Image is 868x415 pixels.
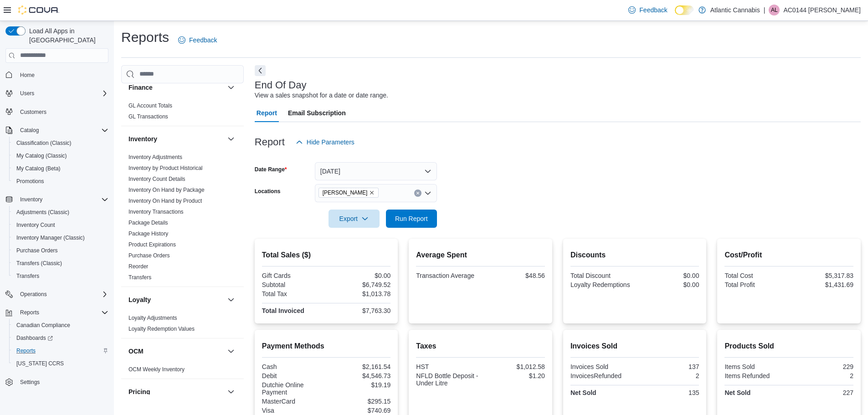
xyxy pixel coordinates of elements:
[262,407,324,414] div: Visa
[13,333,108,343] span: Dashboards
[128,220,168,226] a: Package Details
[16,260,62,267] span: Transfers (Classic)
[13,163,108,174] span: My Catalog (Beta)
[16,234,85,241] span: Inventory Manager (Classic)
[13,258,108,269] span: Transfers (Classic)
[16,88,38,99] button: Users
[2,193,112,206] button: Inventory
[255,166,287,173] label: Date Range
[128,274,151,281] span: Transfers
[710,5,760,15] p: Atlantic Cannabis
[483,363,545,370] div: $1,012.58
[483,372,545,379] div: $1.20
[262,363,324,370] div: Cash
[262,398,324,405] div: MasterCard
[175,31,221,49] a: Feedback
[16,69,108,81] span: Home
[416,363,478,370] div: HST
[128,315,177,321] a: Loyalty Adjustments
[328,407,390,414] div: $740.69
[128,241,176,248] span: Product Expirations
[724,363,787,370] div: Items Sold
[315,162,437,180] button: [DATE]
[329,210,380,228] button: Export
[128,263,148,270] span: Reorder
[128,252,170,259] span: Purchase Orders
[13,138,108,149] span: Classification (Classic)
[9,319,112,332] button: Canadian Compliance
[724,372,787,379] div: Items Refunded
[128,154,182,160] a: Inventory Adjustments
[13,220,108,231] span: Inventory Count
[13,320,108,331] span: Canadian Compliance
[13,358,67,369] a: [US_STATE] CCRS
[26,26,108,45] span: Load All Apps in [GEOGRAPHIC_DATA]
[9,137,112,149] button: Classification (Classic)
[13,232,88,243] a: Inventory Manager (Classic)
[16,322,70,329] span: Canadian Compliance
[121,152,244,287] div: Inventory
[16,139,72,147] span: Classification (Classic)
[18,5,59,15] img: Cova
[226,386,236,397] button: Pricing
[16,88,108,99] span: Users
[128,241,176,248] a: Product Expirations
[724,250,853,261] h2: Cost/Profit
[262,290,324,297] div: Total Tax
[121,364,244,379] div: OCM
[121,28,169,46] h1: Reports
[9,344,112,357] button: Reports
[128,102,172,109] a: GL Account Totals
[675,5,694,15] input: Dark Mode
[369,190,375,195] button: Remove Bay Roberts from selection in this group
[16,289,108,300] span: Operations
[637,281,699,288] div: $0.00
[128,176,185,182] a: Inventory Count Details
[9,231,112,244] button: Inventory Manager (Classic)
[16,221,55,229] span: Inventory Count
[13,320,74,331] a: Canadian Compliance
[128,134,157,143] h3: Inventory
[625,1,671,19] a: Feedback
[724,281,787,288] div: Total Profit
[128,187,205,193] a: Inventory On Hand by Package
[20,309,39,316] span: Reports
[13,271,108,282] span: Transfers
[328,398,390,405] div: $295.15
[13,245,108,256] span: Purchase Orders
[328,372,390,379] div: $4,546.73
[328,307,390,314] div: $7,763.30
[128,314,177,322] span: Loyalty Adjustments
[128,325,195,333] span: Loyalty Redemption Values
[189,36,217,45] span: Feedback
[128,387,224,396] button: Pricing
[128,209,184,215] a: Inventory Transactions
[16,360,64,367] span: [US_STATE] CCRS
[13,232,108,243] span: Inventory Manager (Classic)
[570,363,633,370] div: Invoices Sold
[128,231,168,237] a: Package History
[16,106,108,118] span: Customers
[128,164,203,172] span: Inventory by Product Historical
[13,245,62,256] a: Purchase Orders
[255,80,307,91] h3: End Of Day
[9,332,112,344] a: Dashboards
[16,178,44,185] span: Promotions
[16,334,53,342] span: Dashboards
[9,219,112,231] button: Inventory Count
[2,68,112,82] button: Home
[128,83,153,92] h3: Finance
[128,219,168,226] span: Package Details
[9,357,112,370] button: [US_STATE] CCRS
[416,250,545,261] h2: Average Spent
[128,83,224,92] button: Finance
[128,326,195,332] a: Loyalty Redemption Values
[128,295,224,304] button: Loyalty
[2,375,112,389] button: Settings
[13,163,64,174] a: My Catalog (Beta)
[13,150,71,161] a: My Catalog (Classic)
[13,258,66,269] a: Transfers (Classic)
[128,230,168,237] span: Package History
[128,347,224,356] button: OCM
